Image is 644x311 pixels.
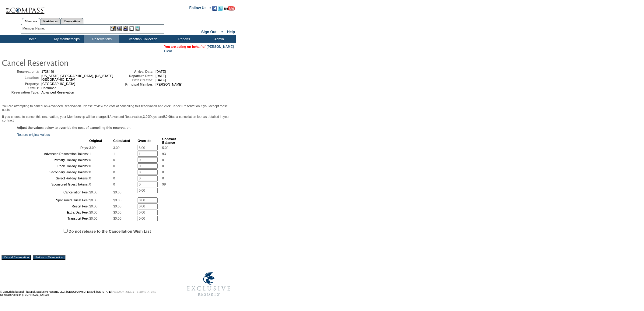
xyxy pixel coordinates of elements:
td: Peak Holiday Tokens: [17,163,89,169]
span: 0 [89,158,91,162]
span: 3.00 [113,146,120,150]
span: $0.00 [89,204,97,208]
td: Resort Fee: [17,203,89,209]
b: Original [89,139,102,143]
td: Vacation Collection [119,35,166,43]
span: 0 [113,170,115,174]
span: $0.00 [113,198,121,202]
td: Sponsored Guest Fee: [17,197,89,203]
a: Members [22,18,40,25]
td: Sponsored Guest Tokens: [17,182,89,187]
span: 1738449 [41,70,54,73]
td: Property: [3,82,39,86]
img: Become our fan on Facebook [212,6,217,11]
a: Restore original values [17,133,50,136]
td: Days: [17,145,89,150]
span: 0 [89,170,91,174]
a: Reservations [61,18,83,24]
span: 1 [89,152,91,156]
span: 0 [162,176,164,180]
div: Member Name: [23,26,46,31]
span: $0.00 [113,190,121,194]
a: Sign Out [201,30,216,34]
a: Help [227,30,235,34]
td: Advanced Reservation Tokens: [17,151,89,157]
td: Extra Day Fee: [17,210,89,215]
a: Residences [40,18,61,24]
span: 0 [113,164,115,168]
img: b_calculator.gif [135,26,140,31]
td: Cancellation Fee: [17,188,89,197]
p: If you choose to cancel this reservation, your Membership will be charged Advanced Reservation, D... [2,115,234,122]
img: View [117,26,122,31]
img: b_edit.gif [110,26,116,31]
b: Contract Balance [162,137,176,144]
a: Subscribe to our YouTube Channel [224,8,235,11]
span: $0.00 [89,210,97,214]
a: PRIVACY POLICY [112,290,135,293]
a: TERMS OF USE [137,290,156,293]
input: Cancel Reservation [2,255,31,260]
img: Impersonate [123,26,128,31]
span: $0.00 [113,204,121,208]
b: 1 [108,115,110,118]
span: :: [221,30,223,34]
td: Date Created: [117,78,153,82]
span: $0.00 [89,190,97,194]
a: Become our fan on Facebook [212,8,217,11]
td: Arrival Date: [117,70,153,73]
td: Principal Member: [117,83,153,86]
b: Calculated [113,139,130,143]
b: Override [138,139,151,143]
td: Admin [201,35,236,43]
td: Follow Us :: [189,5,211,12]
td: Select Holiday Tokens: [17,175,89,181]
td: Reports [166,35,201,43]
b: 3.00 [143,115,149,118]
b: Adjust the values below to override the cost of cancelling this reservation. [17,126,131,129]
span: 0 [162,158,164,162]
td: Primary Holiday Tokens: [17,157,89,163]
td: Reservations [84,35,119,43]
span: $0.00 [113,210,121,214]
span: Advanced Reservation [41,90,74,94]
td: Location: [3,74,39,81]
span: $0.00 [89,217,97,220]
span: 5.00 [162,146,169,150]
span: 1 [113,152,115,156]
span: $0.00 [89,198,97,202]
input: Return to Reservation [33,255,65,260]
td: My Memberships [49,35,84,43]
td: Home [14,35,49,43]
span: [US_STATE][GEOGRAPHIC_DATA], [US_STATE][GEOGRAPHIC_DATA] [41,74,113,81]
span: 0 [89,182,91,186]
b: $0.00 [164,115,172,118]
span: 0 [113,176,115,180]
img: Subscribe to our YouTube Channel [224,6,235,11]
p: You are attempting to cancel an Advanced Reservation. Please review the cost of cancelling this r... [2,104,234,111]
a: [PERSON_NAME] [207,45,234,48]
span: 0 [89,176,91,180]
a: Follow us on Twitter [218,8,223,11]
img: Compass Home [5,2,45,14]
span: 0 [89,164,91,168]
span: [DATE] [156,74,166,78]
a: Clear [164,49,172,53]
img: Exclusive Resorts [181,269,236,299]
td: Secondary Holiday Tokens: [17,169,89,175]
span: 99 [162,182,166,186]
span: [GEOGRAPHIC_DATA] [41,82,75,86]
span: Confirmed [41,86,56,90]
span: [PERSON_NAME] [156,83,182,86]
span: 0 [113,158,115,162]
span: [DATE] [156,78,166,82]
img: pgTtlCancelRes.gif [2,56,123,69]
span: You are acting on behalf of: [164,45,234,48]
td: Transport Fee: [17,216,89,221]
td: Reservation #: [3,70,39,73]
td: Reservation Type: [3,90,39,94]
span: 0 [113,182,115,186]
span: 0 [162,170,164,174]
span: $0.00 [113,217,121,220]
td: Status: [3,86,39,90]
